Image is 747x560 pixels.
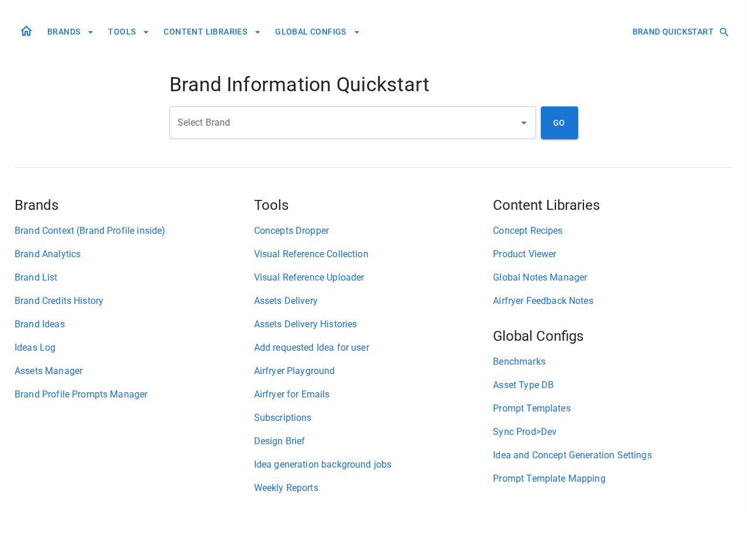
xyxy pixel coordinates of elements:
[15,224,254,238] a: Brand Context (Brand Profile inside)
[15,364,254,378] a: Assets Manager
[15,388,254,402] a: Brand Profile Prompts Manager
[493,224,732,238] a: Concept Recipes
[254,341,494,355] a: Add requested Idea for user
[169,72,578,97] h4: Brand Information Quickstart
[254,294,494,308] a: Assets Delivery
[493,196,732,215] h5: Content Libraries
[254,458,494,472] a: Idea generation background jobs
[43,21,99,43] button: BRANDS
[493,472,732,486] a: Prompt Template Mapping
[254,247,494,261] a: Visual Reference Collection
[15,294,254,308] a: Brand Credits History
[15,196,254,215] h5: Brands
[254,434,494,448] a: Design Brief
[254,364,494,378] a: Airfryer Playground
[15,317,254,331] a: Brand Ideas
[516,115,532,131] button: Open
[15,247,254,261] a: Brand Analytics
[254,388,494,402] a: Airfryer for Emails
[493,327,732,345] h5: Global Configs
[254,196,494,215] h5: Tools
[159,21,266,43] button: CONTENT LIBRARIES
[541,106,578,139] button: GO
[493,294,732,308] a: Airfryer Feedback Notes
[103,21,154,43] button: TOOLS
[628,21,732,43] button: BRAND QUICKSTART
[15,271,254,285] a: Brand List
[493,425,732,439] a: Sync Prod>Dev
[254,224,494,238] a: Concepts Dropper
[15,341,254,355] a: Ideas Log
[254,271,494,285] a: Visual Reference Uploader
[493,448,732,462] a: Idea and Concept Generation Settings
[254,411,494,425] a: Subscriptions
[254,481,494,495] a: Weekly Reports
[254,317,494,331] a: Assets Delivery Histories
[493,247,732,261] a: Product Viewer
[493,402,732,416] a: Prompt Templates
[493,355,732,369] a: Benchmarks
[493,378,732,392] a: Asset Type DB
[270,21,365,43] button: GLOBAL CONFIGS
[493,271,732,285] a: Global Notes Manager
